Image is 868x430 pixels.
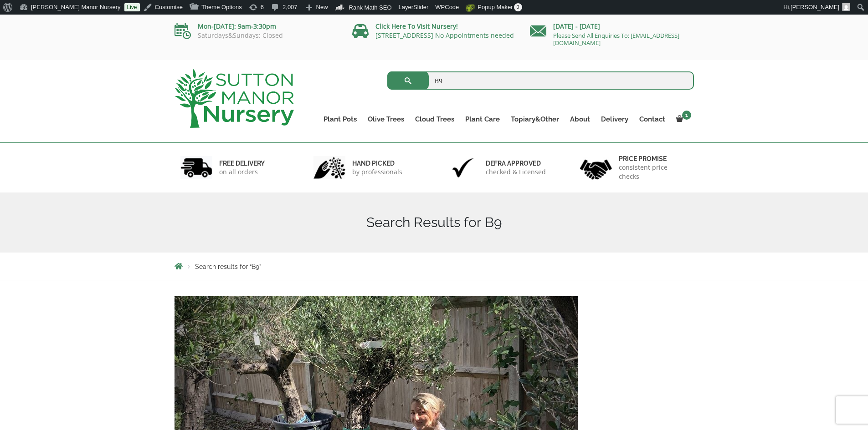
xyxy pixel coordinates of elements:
[352,159,402,167] h6: hand picked
[565,113,596,126] a: About
[447,156,479,179] img: 3.jpg
[580,154,612,182] img: 4.jpg
[410,113,460,126] a: Cloud Trees
[619,163,688,181] p: consistent price checks
[175,263,694,270] nav: Breadcrumbs
[375,31,514,40] a: [STREET_ADDRESS] No Appointments needed
[387,71,694,90] input: Search...
[486,167,546,177] p: checked & Licensed
[596,113,634,126] a: Delivery
[682,111,691,120] span: 1
[352,167,402,177] p: by professionals
[553,31,679,47] a: Please Send All Enquiries To: [EMAIL_ADDRESS][DOMAIN_NAME]
[219,167,265,177] p: on all orders
[175,69,294,128] img: logo
[180,156,212,179] img: 1.jpg
[460,113,505,126] a: Plant Care
[175,389,578,398] a: B9 Discounted Olive Tree
[634,113,671,126] a: Contact
[318,113,362,126] a: Plant Pots
[505,113,565,126] a: Topiary&Other
[195,263,261,270] span: Search results for “B9”
[124,3,140,11] a: Live
[362,113,410,126] a: Olive Trees
[791,4,839,10] span: [PERSON_NAME]
[219,159,265,167] h6: FREE DELIVERY
[514,3,522,11] span: 0
[619,155,688,163] h6: Price promise
[175,214,694,231] h1: Search Results for B9
[375,22,458,30] a: Click Here To Visit Nursery!
[530,21,694,32] p: [DATE] - [DATE]
[175,32,339,39] p: Saturdays&Sundays: Closed
[349,4,392,11] span: Rank Math SEO
[175,21,339,32] p: Mon-[DATE]: 9am-3:30pm
[486,159,546,167] h6: Defra approved
[313,156,345,179] img: 2.jpg
[671,113,694,126] a: 1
